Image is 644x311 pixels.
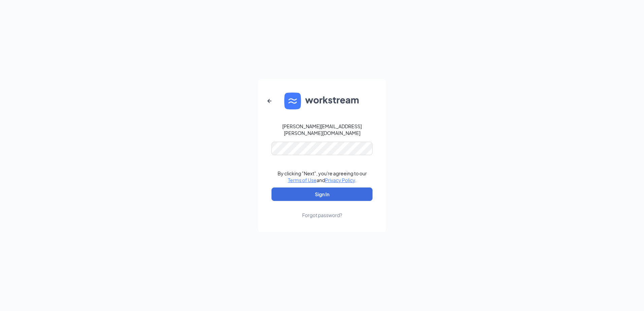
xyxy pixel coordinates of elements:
div: Forgot password? [302,212,342,218]
button: Sign In [271,187,373,201]
a: Forgot password? [302,201,342,218]
a: Privacy Policy [325,177,355,183]
button: ArrowLeftNew [261,93,278,109]
svg: ArrowLeftNew [265,97,273,105]
img: WS logo and Workstream text [284,93,360,109]
div: By clicking "Next", you're agreeing to our and . [278,170,367,183]
a: Terms of Use [288,177,317,183]
div: [PERSON_NAME][EMAIL_ADDRESS][PERSON_NAME][DOMAIN_NAME] [271,123,373,136]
